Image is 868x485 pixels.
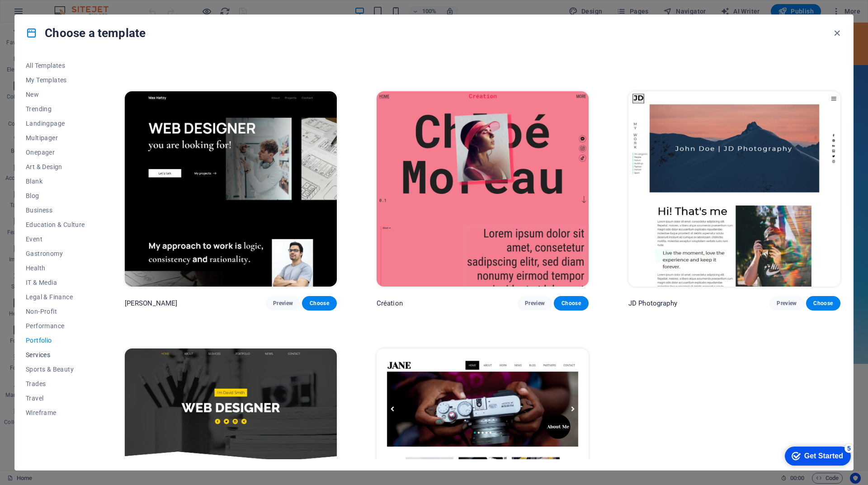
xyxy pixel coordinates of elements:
[26,160,85,174] button: Art & Design
[813,300,833,307] span: Choose
[26,366,85,373] span: Sports & Beauty
[26,264,85,272] span: Health
[26,163,85,170] span: Art & Design
[26,87,85,102] button: New
[26,337,85,344] span: Portfolio
[26,275,85,290] button: IT & Media
[27,10,66,18] div: Get Started
[26,348,85,362] button: Services
[26,261,85,275] button: Health
[628,91,840,287] img: JD Photography
[26,221,85,228] span: Education & Culture
[26,203,85,217] button: Business
[26,116,85,131] button: Landingpage
[26,405,85,420] button: Wireframe
[26,319,85,333] button: Performance
[26,149,85,156] span: Onepager
[26,62,85,69] span: All Templates
[26,192,85,199] span: Blog
[26,134,85,141] span: Multipager
[26,217,85,232] button: Education & Culture
[518,296,552,311] button: Preview
[26,207,85,214] span: Business
[26,304,85,319] button: Non-Profit
[125,91,337,287] img: Max Hatzy
[273,300,293,307] span: Preview
[266,296,300,311] button: Preview
[561,300,581,307] span: Choose
[26,246,85,261] button: Gastronomy
[26,362,85,377] button: Sports & Beauty
[806,296,840,311] button: Choose
[777,300,797,307] span: Preview
[26,279,85,286] span: IT & Media
[26,308,85,315] span: Non-Profit
[26,58,85,73] button: All Templates
[554,296,588,311] button: Choose
[26,188,85,203] button: Blog
[628,299,677,308] p: JD Photography
[26,145,85,160] button: Onepager
[309,300,329,307] span: Choose
[26,131,85,145] button: Multipager
[26,293,85,301] span: Legal & Finance
[26,232,85,246] button: Event
[26,250,85,257] span: Gastronomy
[125,299,178,308] p: [PERSON_NAME]
[26,174,85,188] button: Blank
[26,391,85,405] button: Travel
[26,178,85,185] span: Blank
[26,380,85,387] span: Trades
[26,91,85,98] span: New
[26,73,85,87] button: My Templates
[26,322,85,330] span: Performance
[26,26,146,40] h4: Choose a template
[377,91,589,287] img: Création
[26,76,85,84] span: My Templates
[26,105,85,113] span: Trending
[26,351,85,358] span: Services
[26,102,85,116] button: Trending
[7,5,73,24] div: Get Started 5 items remaining, 0% complete
[26,290,85,304] button: Legal & Finance
[67,2,76,11] div: 5
[26,235,85,243] span: Event
[26,377,85,391] button: Trades
[302,296,336,311] button: Choose
[769,296,804,311] button: Preview
[377,299,403,308] p: Création
[26,120,85,127] span: Landingpage
[26,409,85,416] span: Wireframe
[525,300,545,307] span: Preview
[26,395,85,402] span: Travel
[26,333,85,348] button: Portfolio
